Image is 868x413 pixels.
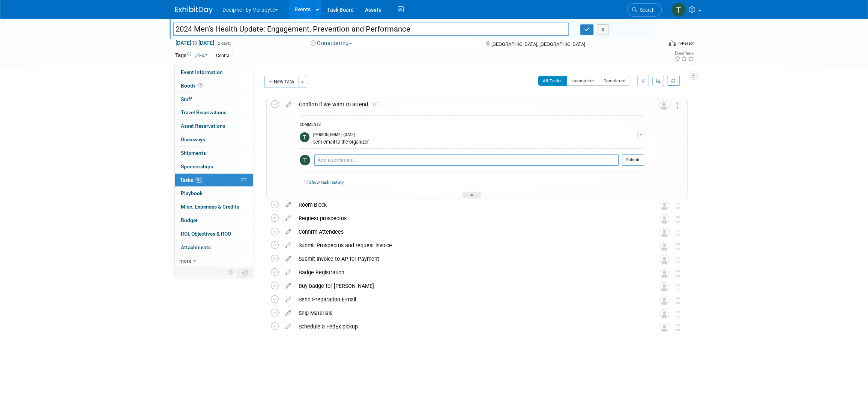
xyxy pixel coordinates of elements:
[676,256,680,263] i: Move task
[175,147,253,160] a: Shipments
[181,163,213,169] span: Sponsorships
[676,297,680,304] i: Move task
[216,41,231,46] span: (2 days)
[659,268,669,278] img: Unassigned
[181,190,203,196] span: Playbook
[282,201,295,208] a: edit
[676,324,680,331] i: Move task
[674,51,694,55] div: Event Rating
[566,76,599,86] button: Incomplete
[175,66,253,79] a: Event Information
[659,255,669,265] img: Unassigned
[676,202,680,209] i: Move task
[181,123,225,129] span: Asset Reservations
[668,40,676,46] img: Format-Inperson.png
[225,268,238,277] td: Personalize Event Tab Strip
[181,109,227,115] span: Travel Reservations
[181,231,231,237] span: ROI, Objectives & ROO
[295,98,644,111] div: Confirm if we want to attend.
[282,256,295,262] a: edit
[214,52,233,60] div: Central
[175,133,253,146] a: Giveaways
[295,225,644,238] div: Confirm Attendees
[659,100,669,110] img: Unassigned
[659,295,669,305] img: Unassigned
[238,268,253,277] td: Toggle Event Tabs
[282,296,295,303] a: edit
[282,323,295,330] a: edit
[295,239,644,252] div: Submit Prospectus and request invoice
[197,83,204,88] span: Booth not reserved yet
[667,76,680,86] a: Refresh
[181,69,223,75] span: Event Information
[282,283,295,289] a: edit
[175,241,253,254] a: Attachments
[637,7,655,13] span: Search
[313,138,637,145] div: sent email to the organizer.
[181,204,239,210] span: Misc. Expenses & Credits
[300,121,644,129] div: COMMENTS
[659,322,669,332] img: Unassigned
[195,177,203,183] span: 0%
[491,41,585,47] span: [GEOGRAPHIC_DATA], [GEOGRAPHIC_DATA]
[295,253,644,265] div: Submit Invoice to AP for Payment
[175,120,253,133] a: Asset Reservations
[181,96,192,102] span: Staff
[295,266,644,279] div: Badge Registration
[181,150,206,156] span: Shipments
[313,132,355,138] span: [PERSON_NAME] - [DATE]
[175,214,253,227] a: Budget
[295,198,644,211] div: Room Block
[282,228,295,235] a: edit
[599,76,631,86] button: Completed
[195,53,207,58] a: Edit
[659,228,669,238] img: Unassigned
[676,270,680,277] i: Move task
[295,293,644,306] div: Send Preparation E-mail
[181,136,205,142] span: Giveaways
[309,180,344,185] a: Show task history
[676,283,680,290] i: Move task
[282,310,295,316] a: edit
[295,320,644,333] div: Schedule a FedEx pickup
[676,216,680,223] i: Move task
[627,3,662,17] a: Search
[282,101,295,108] a: edit
[180,177,203,183] span: Tasks
[175,160,253,173] a: Sponsorships
[175,174,253,187] a: Tasks0%
[617,39,695,50] div: Event Format
[300,132,309,142] img: Tony Alvarado
[179,258,191,264] span: more
[282,215,295,222] a: edit
[308,39,355,47] button: Considering
[300,155,310,165] img: Tony Alvarado
[369,103,379,107] span: 1
[282,242,295,249] a: edit
[175,254,253,268] a: more
[175,51,207,60] td: Tags
[175,227,253,241] a: ROI, Objectives & ROO
[295,280,644,292] div: Buy badge for [PERSON_NAME]
[677,41,695,46] div: In-Person
[181,83,204,89] span: Booth
[264,76,299,88] button: New Task
[659,214,669,224] img: Unassigned
[659,241,669,251] img: Unassigned
[181,217,198,223] span: Budget
[175,39,215,46] span: [DATE] [DATE]
[175,106,253,119] a: Travel Reservations
[191,40,198,46] span: to
[181,244,211,250] span: Attachments
[659,201,669,210] img: Unassigned
[295,307,644,319] div: Ship Materials
[597,24,608,35] button: X
[622,154,644,166] button: Submit
[676,310,680,318] i: Move task
[175,187,253,200] a: Playbook
[295,212,644,225] div: Request prospectus
[175,93,253,106] a: Staff
[676,243,680,250] i: Move task
[659,282,669,292] img: Unassigned
[175,79,253,92] a: Booth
